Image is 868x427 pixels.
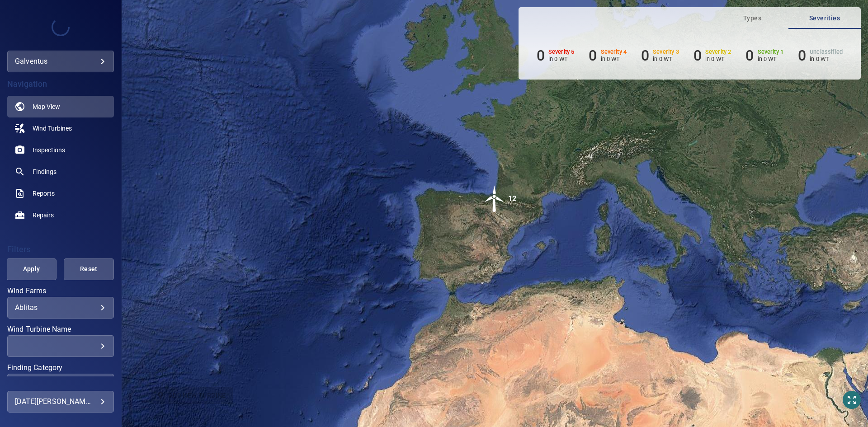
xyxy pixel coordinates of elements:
[745,47,783,64] li: Severity 1
[705,49,731,55] h6: Severity 2
[7,287,114,295] label: Wind Farms
[7,80,114,89] h4: Navigation
[693,47,702,64] h6: 0
[601,49,627,55] h6: Severity 4
[64,258,114,280] button: Reset
[693,47,731,64] li: Severity 2
[7,364,114,371] label: Finding Category
[798,47,843,64] li: Severity Unclassified
[794,13,855,24] span: Severities
[653,56,679,62] p: in 0 WT
[548,49,575,55] h6: Severity 5
[33,167,57,176] span: Findings
[15,394,106,409] div: [DATE][PERSON_NAME]
[641,47,649,64] h6: 0
[7,139,114,161] a: inspections noActive
[537,47,575,64] li: Severity 5
[481,185,508,214] gmp-advanced-marker: 12
[548,56,575,62] p: in 0 WT
[7,183,114,204] a: reports noActive
[589,47,627,64] li: Severity 4
[33,211,54,220] span: Repairs
[7,96,114,117] a: map active
[7,326,114,333] label: Wind Turbine Name
[6,258,57,280] button: Apply
[798,47,806,64] h6: 0
[810,56,843,62] p: in 0 WT
[7,297,114,319] div: Wind Farms
[7,51,114,72] div: galventus
[18,263,45,275] span: Apply
[722,13,783,24] span: Types
[601,56,627,62] p: in 0 WT
[33,189,55,198] span: Reports
[7,245,114,254] h4: Filters
[33,145,65,155] span: Inspections
[508,185,516,212] div: 12
[7,161,114,183] a: findings noActive
[758,49,784,55] h6: Severity 1
[7,117,114,139] a: windturbines noActive
[589,47,597,64] h6: 0
[641,47,679,64] li: Severity 3
[537,47,545,64] h6: 0
[15,303,106,312] div: Ablitas
[33,102,60,111] span: Map View
[705,56,731,62] p: in 0 WT
[758,56,784,62] p: in 0 WT
[653,49,679,55] h6: Severity 3
[33,124,72,133] span: Wind Turbines
[15,54,106,69] div: galventus
[745,47,754,64] h6: 0
[7,204,114,226] a: repairs noActive
[481,185,508,212] img: windFarmIcon.svg
[810,49,843,55] h6: Unclassified
[75,263,103,275] span: Reset
[7,335,114,357] div: Wind Turbine Name
[7,374,114,395] div: Finding Category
